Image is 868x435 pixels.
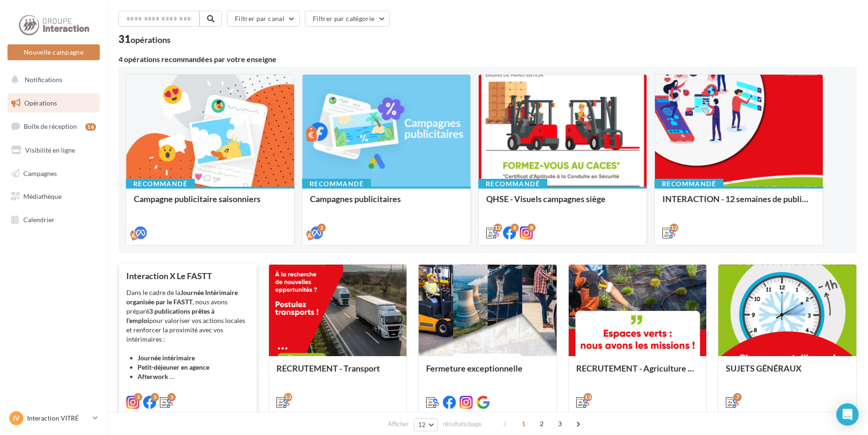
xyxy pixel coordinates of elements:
span: résultats/page [443,420,482,428]
div: Open Intercom Messenger [836,403,859,426]
div: INTERACTION - 12 semaines de publication [662,194,815,213]
div: 13 [584,393,592,401]
div: Recommandé [302,179,371,189]
strong: Afterwork [138,372,168,380]
span: Boîte de réception [24,122,77,130]
button: Filtrer par canal [227,11,300,27]
button: Nouvelle campagne [7,44,100,60]
div: 8 [527,224,536,232]
a: Boîte de réception16 [6,116,102,136]
span: Calendrier [23,216,55,224]
span: Visibilité en ligne [25,146,75,154]
button: Notifications [6,70,98,90]
div: QHSE - Visuels campagnes siège [486,194,639,213]
div: 8 [510,224,519,232]
div: 7 [733,393,742,401]
strong: Petit-déjeuner en agence [138,363,209,371]
div: 3 [167,393,176,401]
div: SUJETS GÉNÉRAUX [726,364,849,382]
div: Recommandé [478,179,547,189]
a: Calendrier [6,210,102,230]
span: 2 [534,416,549,431]
div: Recommandé [654,179,723,189]
strong: Journée intérimaire [138,354,195,362]
div: 13 [284,393,292,401]
strong: 3 publications prêtes à l’emploi [126,307,214,324]
div: RECRUTEMENT - Transport [276,364,400,382]
div: 12 [670,224,678,232]
div: 4 opérations recommandées par votre enseigne [118,56,857,63]
div: Campagnes publicitaires [310,194,463,213]
strong: Journée Intérimaire organisée par le FASTT [126,288,238,306]
button: 12 [414,418,438,431]
span: Médiathèque [23,192,62,200]
div: Dans le cadre de la , nous avons préparé pour valoriser vos actions locales et renforcer la proxi... [126,288,249,381]
div: 3 [134,393,142,401]
div: 31 [118,34,171,44]
span: 12 [418,421,426,428]
span: Afficher [388,420,409,428]
a: Opérations [6,93,102,113]
span: Notifications [25,76,62,84]
div: Recommandé [126,179,195,189]
span: 3 [552,416,567,431]
div: 3 [151,393,159,401]
span: 1 [516,416,531,431]
a: Médiathèque [6,187,102,206]
span: Opérations [24,99,57,107]
div: 12 [494,224,502,232]
div: 2 [317,224,326,232]
a: IV Interaction VITRÉ [7,409,100,427]
a: Visibilité en ligne [6,140,102,160]
a: Campagnes [6,164,102,183]
div: Fermeture exceptionnelle [426,364,549,382]
div: Interaction X Le FASTT [126,271,249,281]
div: Campagne publicitaire saisonniers [134,194,287,213]
button: Filtrer par catégorie [305,11,390,27]
p: Interaction VITRÉ [27,414,89,423]
div: 16 [85,123,96,131]
span: IV [13,414,20,423]
div: opérations [131,35,171,44]
div: RECRUTEMENT - Agriculture / Espaces verts [576,364,699,382]
span: Campagnes [23,169,57,177]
